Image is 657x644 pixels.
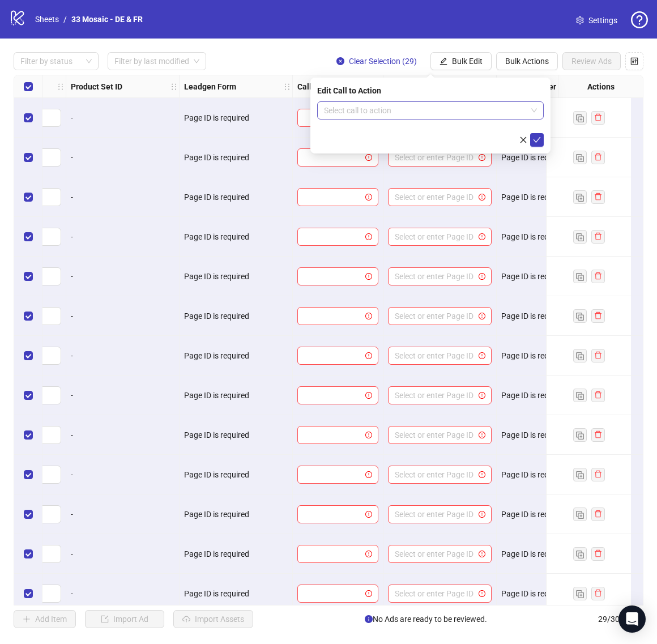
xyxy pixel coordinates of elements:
span: Clear Selection (29) [349,57,417,66]
div: - [71,389,174,402]
button: Duplicate [573,190,587,204]
div: Page ID is required [501,468,605,481]
div: Page ID is required [184,468,288,481]
div: - [71,349,174,362]
span: exclamation-circle [365,194,372,201]
div: - [71,231,174,243]
span: exclamation-circle [479,551,485,557]
button: Duplicate [573,389,587,402]
div: - [71,429,174,441]
div: Select row 12 [14,534,42,574]
span: exclamation-circle [365,233,372,240]
span: edit [440,57,447,65]
span: Bulk Edit [452,57,483,66]
strong: Product Set ID [71,80,122,93]
span: exclamation-circle [365,471,372,478]
button: Duplicate [573,309,587,323]
span: holder [170,83,178,91]
div: Edit Call to Action [317,84,544,97]
div: - [71,112,174,124]
button: Duplicate [573,587,587,600]
div: Select row 1 [14,98,42,138]
a: 33 Mosaic - DE & FR [69,13,145,25]
div: - [71,191,174,203]
span: exclamation-circle [365,154,372,161]
button: Import Assets [173,610,253,628]
span: control [630,57,638,65]
span: holder [291,83,299,91]
button: Bulk Actions [496,52,558,70]
div: Page ID is required [184,231,288,243]
div: Page ID is required [501,429,605,441]
div: Page ID is required [184,349,288,362]
span: setting [576,16,584,24]
div: - [71,468,174,481]
span: exclamation-circle [365,352,372,359]
div: Select row 11 [14,494,42,534]
div: Resize Call to Action column [380,75,383,97]
button: Duplicate [573,230,587,244]
div: - [71,587,174,600]
button: Duplicate [573,428,587,442]
span: holder [65,83,72,91]
span: exclamation-circle [479,511,485,518]
span: exclamation-circle [479,313,485,319]
a: Sheets [33,13,61,25]
div: Resize Leadgen Form column [289,75,292,97]
div: Select row 6 [14,296,42,336]
div: Select row 5 [14,257,42,296]
a: Settings [567,11,626,29]
div: Resize Page ID column [493,75,496,97]
span: exclamation-circle [479,471,485,478]
button: Duplicate [573,507,587,521]
button: Duplicate [573,547,587,561]
div: Select row 10 [14,455,42,494]
div: Resize Product Set ID column [176,75,179,97]
button: Bulk Edit [430,52,492,70]
div: Select row 7 [14,336,42,376]
span: exclamation-circle [479,194,485,201]
div: Page ID is required [501,508,605,521]
div: Page ID is required [501,310,605,322]
span: exclamation-circle [365,432,372,438]
span: holder [178,83,186,91]
div: Page ID is required [184,112,288,124]
span: exclamation-circle [479,352,485,359]
div: Page ID is required [184,151,288,164]
span: exclamation-circle [365,313,372,319]
strong: Leadgen Form [184,80,236,93]
span: close-circle [336,57,344,65]
div: Select row 8 [14,376,42,415]
div: Page ID is required [184,429,288,441]
span: exclamation-circle [479,392,485,399]
strong: Actions [587,80,615,93]
div: Page ID is required [184,508,288,521]
div: Page ID is required [184,548,288,560]
span: exclamation-circle [365,590,372,597]
button: Duplicate [573,468,587,481]
span: question-circle [631,11,648,28]
span: Settings [588,14,617,27]
div: Page ID is required [501,191,605,203]
div: Resize Display URL column [63,75,66,97]
div: - [71,508,174,521]
div: Page ID is required [501,151,605,164]
div: Select row 3 [14,177,42,217]
button: Configure table settings [625,52,643,70]
span: check [533,136,541,144]
li: / [63,13,67,25]
div: Page ID is required [184,587,288,600]
span: exclamation-circle [479,154,485,161]
button: Add Item [14,610,76,628]
div: Page ID is required [184,389,288,402]
button: Duplicate [573,111,587,125]
div: - [71,548,174,560]
button: Duplicate [573,270,587,283]
div: Page ID is required [184,310,288,322]
span: No Ads are ready to be reviewed. [365,613,487,625]
div: Open Intercom Messenger [618,605,646,633]
span: exclamation-circle [365,392,372,399]
span: exclamation-circle [365,551,372,557]
span: Bulk Actions [505,57,549,66]
div: Select all rows [14,75,42,98]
